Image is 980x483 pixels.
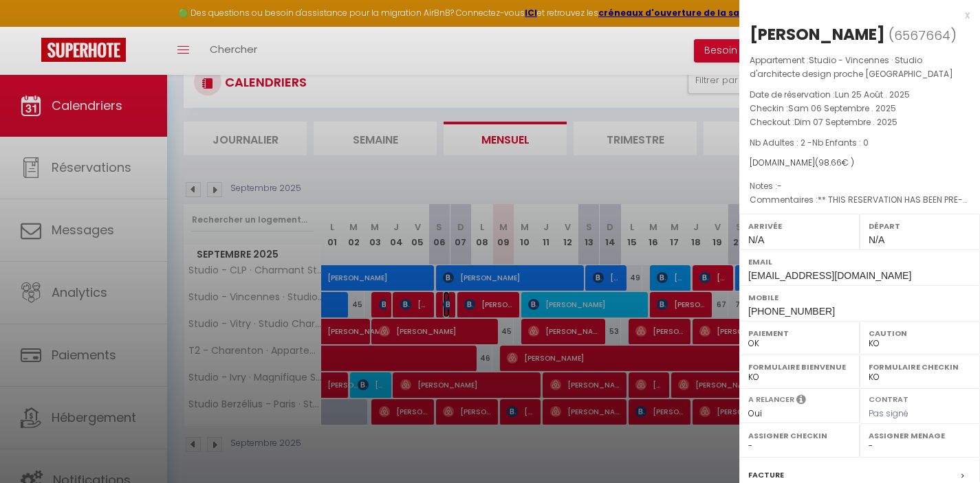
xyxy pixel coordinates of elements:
[794,116,897,128] span: Dim 07 Septembre . 2025
[748,219,851,233] label: Arrivée
[815,157,854,168] span: ( € )
[788,102,896,114] span: Sam 06 Septembre . 2025
[11,5,52,47] button: Ouvrir le widget de chat LiveChat
[750,115,970,129] p: Checkout :
[748,326,851,340] label: Paiement
[748,429,851,442] label: Assigner Checkin
[835,89,910,100] span: Lun 25 Août . 2025
[748,270,911,281] span: [EMAIL_ADDRESS][DOMAIN_NAME]
[889,25,957,45] span: ( )
[750,179,970,193] p: Notes :
[818,157,842,168] span: 98.66
[748,360,851,374] label: Formulaire Bienvenue
[748,306,835,317] span: [PHONE_NUMBER]
[748,234,764,245] span: N/A
[750,193,970,207] p: Commentaires :
[869,429,971,442] label: Assigner Menage
[869,407,908,419] span: Pas signé
[748,394,794,405] label: A relancer
[739,7,970,23] div: x
[748,255,971,269] label: Email
[750,88,970,102] p: Date de réservation :
[748,468,784,482] label: Facture
[869,326,971,340] label: Caution
[748,291,971,304] label: Mobile
[750,137,869,148] span: Nb Adultes : 2 -
[869,394,908,403] label: Contrat
[750,54,953,80] span: Studio - Vincennes · Studio d'architecte design proche [GEOGRAPHIC_DATA]
[869,219,971,233] label: Départ
[777,180,782,192] span: -
[812,137,869,148] span: Nb Enfants : 0
[894,27,950,44] span: 6567664
[869,234,884,245] span: N/A
[750,157,970,170] div: [DOMAIN_NAME]
[750,54,970,81] p: Appartement :
[750,102,970,115] p: Checkin :
[869,360,971,374] label: Formulaire Checkin
[750,23,885,45] div: [PERSON_NAME]
[796,394,806,409] i: Sélectionner OUI si vous souhaiter envoyer les séquences de messages post-checkout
